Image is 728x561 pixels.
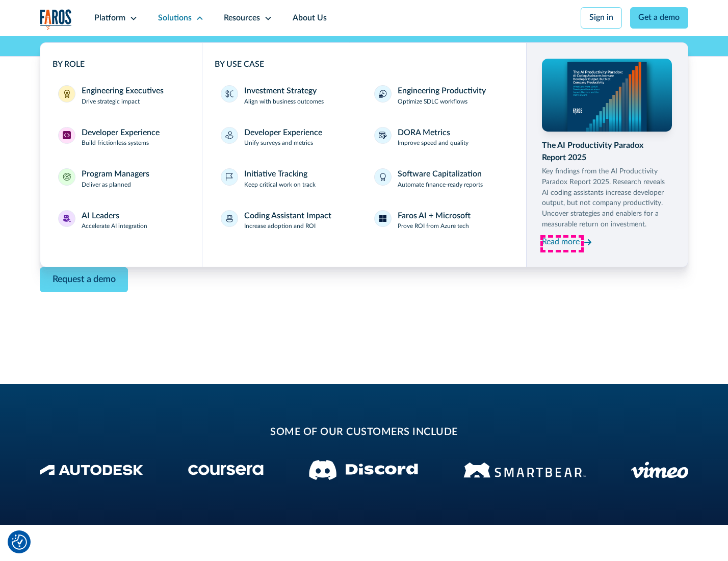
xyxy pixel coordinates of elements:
div: Developer Experience [244,127,322,139]
p: Increase adoption and ROI [244,222,316,231]
div: Faros AI + Microsoft [398,210,471,222]
nav: Solutions [40,36,689,267]
img: Logo of the analytics and reporting company Faros. [40,9,72,30]
p: Optimize SDLC workflows [398,97,467,107]
div: Program Managers [82,168,149,181]
img: Smartbear Logo [463,461,586,479]
img: Autodesk Logo [40,465,143,475]
button: Cookie Settings [12,534,27,550]
div: BY USE CASE [215,59,514,71]
div: DORA Metrics [398,127,450,139]
a: Sign in [581,7,622,29]
img: Developer Experience [63,131,71,139]
a: The AI Productivity Paradox Report 2025Key findings from the AI Productivity Paradox Report 2025.... [542,59,671,250]
img: Program Managers [63,173,71,181]
a: Program ManagersProgram ManagersDeliver as planned [53,162,190,196]
img: Discord logo [309,460,418,480]
a: Coding Assistant ImpactIncrease adoption and ROI [215,204,360,238]
a: Engineering ExecutivesEngineering ExecutivesDrive strategic impact [53,79,190,113]
div: Initiative Tracking [244,168,307,181]
a: Developer ExperienceDeveloper ExperienceBuild frictionless systems [53,121,190,155]
div: Platform [94,12,125,24]
a: Software CapitalizationAutomate finance-ready reports [368,162,513,196]
div: Engineering Executives [82,85,164,97]
p: Keep critical work on track [244,181,316,190]
div: Investment Strategy [244,85,317,97]
div: BY ROLE [53,59,190,71]
div: Engineering Productivity [398,85,486,97]
h2: some of our customers include [121,425,607,440]
p: Automate finance-ready reports [398,181,483,190]
div: Solutions [158,12,192,24]
img: Revisit consent button [12,534,27,550]
a: Developer ExperienceUnify surveys and metrics [215,121,360,155]
img: Coursera Logo [188,465,264,475]
div: Software Capitalization [398,168,482,181]
p: Key findings from the AI Productivity Paradox Report 2025. Research reveals AI coding assistants ... [542,166,671,230]
a: Investment StrategyAlign with business outcomes [215,79,360,113]
div: AI Leaders [82,210,119,222]
a: AI LeadersAI LeadersAccelerate AI integration [53,204,190,238]
div: Developer Experience [82,127,160,139]
p: Drive strategic impact [82,97,140,107]
a: Contact Modal [40,267,128,292]
p: Align with business outcomes [244,97,324,107]
img: Engineering Executives [63,90,71,98]
p: Accelerate AI integration [82,222,147,231]
a: Faros AI + MicrosoftProve ROI from Azure tech [368,204,513,238]
a: home [40,9,72,30]
div: Read more [542,236,580,248]
p: Improve speed and quality [398,139,469,148]
a: DORA MetricsImprove speed and quality [368,121,513,155]
a: Engineering ProductivityOptimize SDLC workflows [368,79,513,113]
div: Coding Assistant Impact [244,210,331,222]
a: Get a demo [630,7,689,29]
p: Prove ROI from Azure tech [398,222,469,231]
div: The AI Productivity Paradox Report 2025 [542,140,671,164]
div: Resources [224,12,260,24]
p: Unify surveys and metrics [244,139,313,148]
p: Deliver as planned [82,181,131,190]
img: Vimeo logo [631,462,688,478]
img: AI Leaders [63,215,71,223]
a: Initiative TrackingKeep critical work on track [215,162,360,196]
p: Build frictionless systems [82,139,149,148]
